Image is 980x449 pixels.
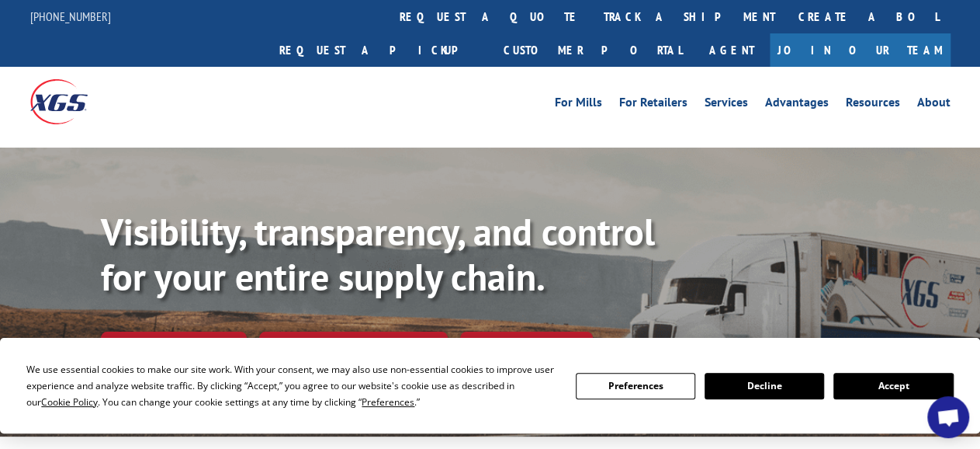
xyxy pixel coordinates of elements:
b: Visibility, transparency, and control for your entire supply chain. [101,207,655,301]
a: XGS ASSISTANT [460,332,593,365]
button: Preferences [576,373,695,399]
a: Track shipment [101,332,247,364]
button: Decline [705,373,824,399]
button: Accept [833,373,953,399]
a: [PHONE_NUMBER] [30,9,111,24]
div: Open chat [927,396,969,438]
a: For Retailers [619,96,687,113]
span: Preferences [362,395,414,409]
div: We use essential cookies to make our site work. With your consent, we may also use non-essential ... [26,361,556,410]
a: Join Our Team [770,33,951,67]
a: Services [705,96,748,113]
a: Resources [846,96,900,113]
a: For Mills [555,96,602,113]
a: Request a pickup [268,33,492,67]
a: About [917,96,951,113]
a: Advantages [765,96,829,113]
a: Customer Portal [492,33,694,67]
a: Agent [694,33,770,67]
a: Calculate transit time [259,332,448,365]
span: Cookie Policy [41,395,98,409]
